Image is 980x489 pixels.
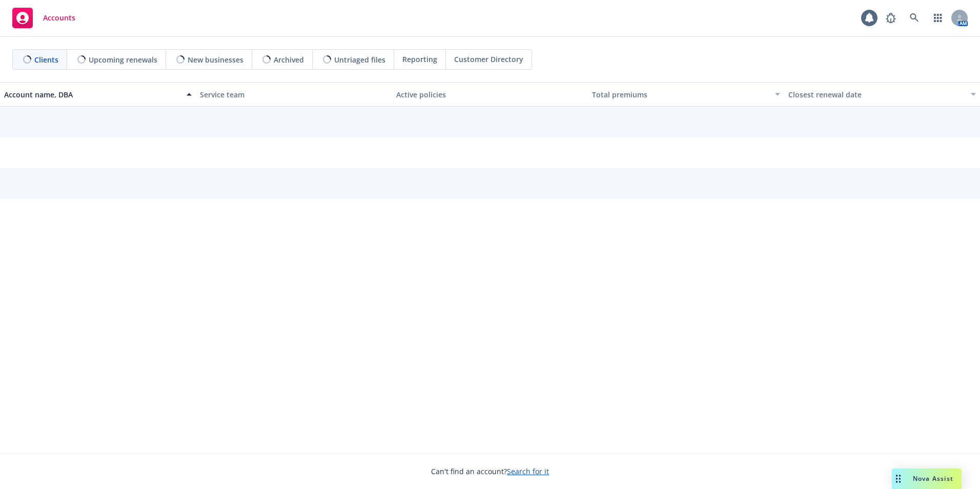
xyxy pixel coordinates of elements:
span: Nova Assist [913,474,953,483]
button: Closest renewal date [784,82,980,107]
span: Reporting [402,54,437,65]
a: Search for it [507,466,549,476]
button: Service team [196,82,392,107]
button: Nova Assist [892,468,962,489]
span: Upcoming renewals [89,54,157,65]
div: Closest renewal date [788,89,965,100]
span: Accounts [43,14,75,22]
a: Accounts [8,4,79,32]
a: Switch app [928,8,948,28]
span: Untriaged files [334,54,385,65]
span: Can't find an account? [431,466,549,477]
span: Customer Directory [454,54,523,65]
a: Search [904,8,925,28]
span: Archived [274,54,304,65]
span: Clients [34,54,58,65]
button: Active policies [392,82,588,107]
span: New businesses [188,54,243,65]
div: Account name, DBA [4,89,180,100]
div: Drag to move [892,468,905,489]
div: Total premiums [592,89,768,100]
div: Service team [200,89,387,100]
a: Report a Bug [881,8,901,28]
button: Total premiums [588,82,784,107]
div: Active policies [396,89,584,100]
